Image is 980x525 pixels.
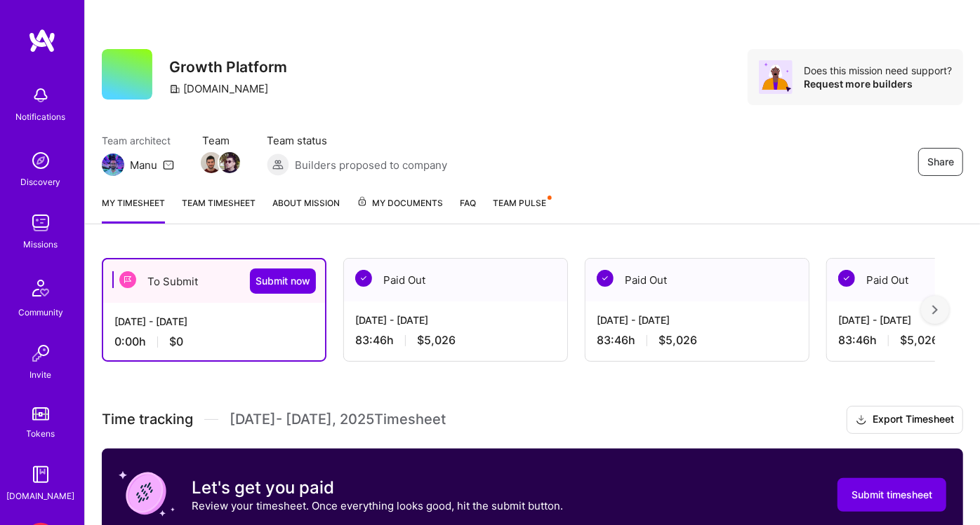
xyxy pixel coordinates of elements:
img: Team Architect [102,154,124,176]
a: Team timesheet [182,196,256,224]
span: $0 [169,334,183,349]
div: Tokens [27,426,55,441]
img: To Submit [119,271,136,288]
div: Paid Out [585,259,809,301]
div: 83:46 h [355,333,556,348]
span: Team status [267,133,447,148]
span: Team architect [102,133,174,148]
span: Team Pulse [493,198,546,208]
img: logo [28,28,56,53]
button: Export Timesheet [847,406,963,434]
div: Invite [30,367,52,382]
a: My timesheet [102,196,165,224]
div: 83:46 h [597,333,797,348]
img: right [932,305,938,315]
img: Community [24,271,58,305]
img: Team Member Avatar [201,152,222,173]
div: [DOMAIN_NAME] [169,81,268,96]
img: discovery [27,146,55,175]
div: Discovery [21,175,61,189]
span: Time tracking [102,411,193,428]
p: Review your timesheet. Once everything looks good, hit the submit button. [192,498,563,513]
div: 0:00 h [114,334,314,349]
button: Submit timesheet [837,478,946,512]
div: [DATE] - [DATE] [355,313,556,327]
button: Share [918,148,963,176]
div: Community [18,305,63,320]
a: My Documents [357,196,443,224]
div: To Submit [103,259,325,303]
img: tokens [32,407,49,421]
img: Avatar [759,60,793,94]
img: Team Member Avatar [219,152,240,173]
i: icon CompanyGray [169,83,180,95]
a: About Mission [272,196,340,224]
a: Team Member Avatar [202,151,220,175]
img: teamwork [27,209,55,237]
img: bell [27,81,55,109]
span: $5,026 [658,333,697,348]
span: Submit now [256,274,310,288]
img: Builders proposed to company [267,154,289,176]
img: Invite [27,339,55,367]
div: Request more builders [804,77,952,90]
div: Notifications [16,109,66,124]
span: Team [202,133,239,148]
span: Builders proposed to company [295,158,447,172]
img: Paid Out [838,270,855,287]
i: icon Mail [163,159,174,170]
h3: Growth Platform [169,58,287,76]
div: [DOMAIN_NAME] [7,489,75,503]
div: Manu [130,158,157,172]
a: FAQ [460,196,476,224]
span: Submit timesheet [852,488,932,502]
a: Team Pulse [493,196,550,224]
i: icon Download [856,413,867,428]
div: Does this mission need support? [804,64,952,77]
div: Missions [24,237,58,252]
div: Paid Out [344,259,567,301]
h3: Let's get you paid [192,477,563,498]
span: [DATE] - [DATE] , 2025 Timesheet [230,411,446,428]
span: $5,026 [900,333,939,348]
a: Team Member Avatar [220,151,239,175]
img: guide book [27,461,55,489]
img: Paid Out [355,270,372,287]
span: $5,026 [417,333,456,348]
span: Share [927,155,954,169]
span: My Documents [357,196,443,211]
button: Submit now [250,268,316,294]
div: [DATE] - [DATE] [114,314,314,329]
img: Paid Out [597,270,614,287]
img: coin [119,465,175,521]
div: [DATE] - [DATE] [597,313,797,327]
